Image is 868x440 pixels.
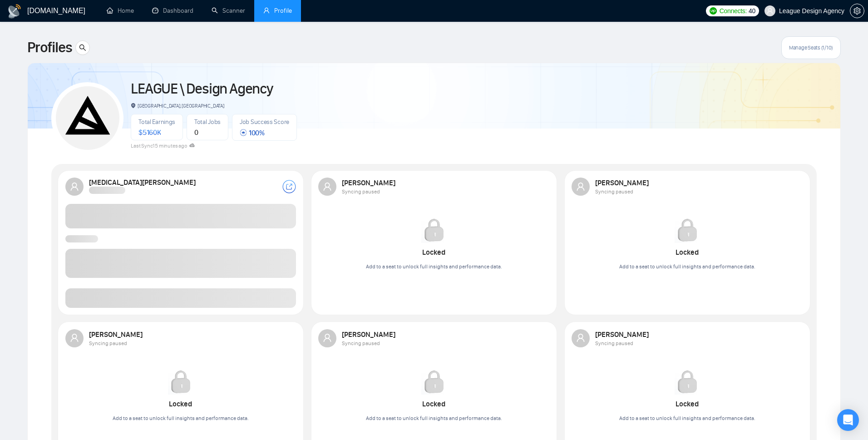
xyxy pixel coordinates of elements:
strong: [MEDICAL_DATA][PERSON_NAME] [89,178,197,187]
img: Locked [168,369,193,395]
span: Connects: [720,6,747,16]
span: Total Jobs [194,118,221,126]
span: Syncing paused [595,340,633,346]
span: setting [850,7,864,15]
span: user [576,182,585,191]
strong: Locked [422,248,445,257]
a: homeHome [107,7,134,15]
img: Locked [421,369,447,395]
strong: [PERSON_NAME] [342,330,397,339]
span: search [76,44,89,51]
span: Add to a seat to unlock full insights and performance data. [619,263,755,270]
span: Manage Seats (1/10) [789,44,833,51]
span: user [70,333,79,342]
div: Open Intercom Messenger [837,409,859,431]
span: Add to a seat to unlock full insights and performance data. [619,415,755,421]
span: Last Sync 15 minutes ago [131,143,195,149]
span: Syncing paused [595,188,633,195]
button: search [75,40,90,55]
span: user [323,333,332,342]
img: Locked [421,218,447,243]
a: setting [850,7,864,15]
img: Locked [675,218,700,243]
strong: Locked [676,248,699,257]
span: user [263,7,270,14]
strong: Locked [676,400,699,408]
img: logo [7,4,22,19]
span: environment [131,103,136,108]
a: dashboardDashboard [152,7,193,15]
img: Locked [675,369,700,395]
span: Add to a seat to unlock full insights and performance data. [366,415,502,421]
a: searchScanner [212,7,245,15]
span: [GEOGRAPHIC_DATA], [GEOGRAPHIC_DATA] [131,103,224,109]
a: LEAGUE \ Design Agency [131,80,273,98]
span: user [70,182,79,191]
img: upwork-logo.png [710,7,717,15]
span: 40 [749,6,755,16]
img: LEAGUE \ Design Agency [56,86,119,150]
span: 0 [194,128,198,137]
span: Total Earnings [138,118,175,126]
span: Syncing paused [342,188,380,195]
span: Add to a seat to unlock full insights and performance data. [113,415,249,421]
span: user [323,182,332,191]
span: Add to a seat to unlock full insights and performance data. [366,263,502,270]
span: user [576,333,585,342]
strong: Locked [169,400,192,408]
strong: [PERSON_NAME] [595,330,650,339]
span: user [767,8,773,14]
span: Job Success Score [240,118,289,126]
span: Profiles [27,37,72,59]
strong: Locked [422,400,445,408]
strong: [PERSON_NAME] [595,178,650,187]
span: Syncing paused [89,340,127,346]
strong: [PERSON_NAME] [342,178,397,187]
button: setting [850,4,864,18]
span: Profile [274,7,292,15]
span: Syncing paused [342,340,380,346]
span: $ 5160K [138,128,161,137]
strong: [PERSON_NAME] [89,330,144,339]
span: 100 % [240,129,265,137]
